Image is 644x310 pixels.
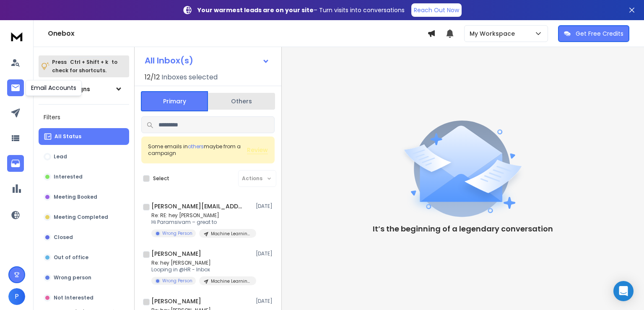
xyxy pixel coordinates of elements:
[39,111,129,123] h3: Filters
[151,260,252,266] p: Re: hey [PERSON_NAME]
[8,288,25,305] button: P
[39,249,129,266] button: Out of office
[470,29,518,38] p: My Workspace
[256,203,275,210] p: [DATE]
[197,6,314,14] strong: Your warmest leads are on your site
[39,189,129,205] button: Meeting Booked
[153,175,169,182] label: Select
[151,250,201,258] h1: [PERSON_NAME]
[69,57,109,67] span: Ctrl + Shift + k
[52,58,117,75] p: Press to check for shortcuts.
[54,254,88,261] p: Out of office
[39,289,129,306] button: Not Interested
[54,294,93,301] p: Not Interested
[247,146,268,154] button: Review
[373,223,553,235] p: It’s the beginning of a legendary conversation
[55,133,81,140] p: All Status
[39,128,129,145] button: All Status
[558,25,629,42] button: Get Free Credits
[197,6,405,14] p: – Turn visits into conversations
[162,230,192,236] p: Wrong Person
[54,173,83,180] p: Interested
[54,214,108,221] p: Meeting Completed
[256,298,275,305] p: [DATE]
[151,297,201,305] h1: [PERSON_NAME]
[414,6,459,14] p: Reach Out Now
[48,29,427,39] h1: Onebox
[54,234,73,241] p: Closed
[141,91,208,111] button: Primary
[151,202,244,210] h1: [PERSON_NAME][EMAIL_ADDRESS][DOMAIN_NAME] +1
[211,231,251,237] p: Machine Learning [GEOGRAPHIC_DATA] 21 to 50 - Enriched Data
[208,92,275,110] button: Others
[613,281,634,301] div: Open Intercom Messenger
[145,72,160,82] span: 12 / 12
[54,274,91,281] p: Wrong person
[576,29,623,38] p: Get Free Credits
[138,52,276,69] button: All Inbox(s)
[161,72,218,82] h3: Inboxes selected
[148,143,247,157] div: Some emails in maybe from a campaign
[8,29,25,44] img: logo
[411,3,462,17] a: Reach Out Now
[54,194,97,200] p: Meeting Booked
[39,209,129,226] button: Meeting Completed
[39,148,129,165] button: Lead
[211,278,251,284] p: Machine Learning [GEOGRAPHIC_DATA] 21 to 50 - Enriched Data
[151,266,252,273] p: Looping in @HR - Inbox
[151,212,252,219] p: Re: RE: hey [PERSON_NAME]
[39,81,129,97] button: All Campaigns
[39,168,129,185] button: Interested
[39,269,129,286] button: Wrong person
[145,56,193,65] h1: All Inbox(s)
[54,153,67,160] p: Lead
[188,143,204,150] span: others
[26,80,82,96] div: Email Accounts
[256,250,275,257] p: [DATE]
[162,278,192,284] p: Wrong Person
[39,229,129,246] button: Closed
[151,219,252,226] p: Hi Paramsivam – great to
